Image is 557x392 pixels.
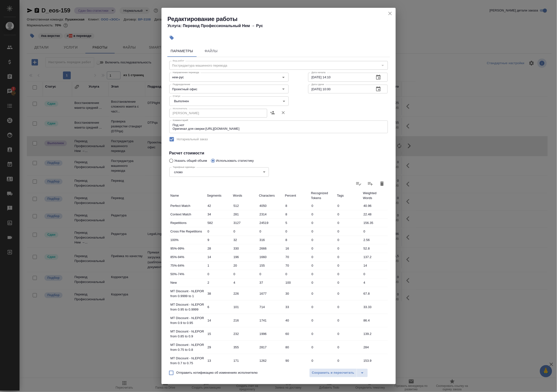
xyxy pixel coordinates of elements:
input: ✎ Введи что-нибудь [310,202,336,209]
p: MT Discount - hLEPOR from 0.95 to 0.9999 [171,302,205,312]
p: Repetitions [171,221,205,225]
input: ✎ Введи что-нибудь [362,317,388,324]
span: Отправить нотификацию об изменениях исполнителю [176,371,258,375]
input: ✎ Введи что-нибудь [258,271,284,278]
input: ✎ Введи что-нибудь [310,290,336,297]
input: ✎ Введи что-нибудь [232,228,258,235]
input: ✎ Введи что-нибудь [206,279,232,286]
input: ✎ Введи что-нибудь [284,219,310,226]
input: ✎ Введи что-нибудь [336,330,362,337]
input: ✎ Введи что-нибудь [232,303,258,311]
input: ✎ Введи что-нибудь [258,245,284,252]
p: MT Discount - hLEPOR from 0.7 to 0.75 [171,356,205,366]
input: ✎ Введи что-нибудь [206,317,232,324]
input: ✎ Введи что-нибудь [310,357,336,364]
input: ✎ Введи что-нибудь [258,228,284,235]
p: Cross File Repetitions [171,229,205,234]
button: Добавить тэг [166,32,177,43]
button: Назначить [267,107,278,119]
input: ✎ Введи что-нибудь [310,303,336,311]
p: Percent [285,193,309,198]
input: ✎ Введи что-нибудь [232,262,258,269]
input: ✎ Введи что-нибудь [336,253,362,261]
input: ✎ Введи что-нибудь [258,262,284,269]
input: ✎ Введи что-нибудь [362,330,388,337]
input: ✎ Введи что-нибудь [258,330,284,337]
input: ✎ Введи что-нибудь [362,290,388,297]
button: Удалить [278,107,289,119]
input: ✎ Введи что-нибудь [336,219,362,226]
input: ✎ Введи что-нибудь [310,245,336,252]
label: Слить статистику [365,178,376,190]
input: ✎ Введи что-нибудь [206,219,232,226]
input: ✎ Введи что-нибудь [206,344,232,351]
input: ✎ Введи что-нибудь [336,357,362,364]
input: ✎ Введи что-нибудь [284,357,310,364]
input: ✎ Введи что-нибудь [232,344,258,351]
button: Сохранить и пересчитать [309,369,357,377]
input: ✎ Введи что-нибудь [232,253,258,261]
input: ✎ Введи что-нибудь [206,271,232,278]
input: ✎ Введи что-нибудь [362,271,388,278]
span: Нотариальный заказ [177,137,208,142]
input: ✎ Введи что-нибудь [232,357,258,364]
div: split button [309,369,368,377]
input: ✎ Введи что-нибудь [310,253,336,261]
p: 95%-99% [171,246,205,251]
input: ✎ Введи что-нибудь [258,290,284,297]
p: 85%-94% [171,255,205,260]
p: Segments [207,193,231,198]
input: ✎ Введи что-нибудь [206,357,232,364]
p: MT Discount - hLEPOR from 0.75 to 0.8 [171,342,205,352]
button: слово [173,170,184,174]
input: ✎ Введи что-нибудь [310,344,336,351]
input: ✎ Введи что-нибудь [336,245,362,252]
input: ✎ Введи что-нибудь [232,330,258,337]
input: ✎ Введи что-нибудь [336,317,362,324]
input: ✎ Введи что-нибудь [284,236,310,243]
input: ✎ Введи что-нибудь [258,344,284,351]
p: MT Discount - hLEPOR from 0.9999 to 1 [171,289,205,299]
label: Обновить статистику [353,178,365,190]
button: Выполнен [173,99,191,103]
p: 75%-84% [171,263,205,268]
input: ✎ Введи что-нибудь [284,253,310,261]
p: Characters [259,193,283,198]
input: ✎ Введи что-нибудь [362,279,388,286]
input: ✎ Введи что-нибудь [258,253,284,261]
input: ✎ Введи что-нибудь [362,236,388,243]
input: ✎ Введи что-нибудь [232,211,258,218]
input: ✎ Введи что-нибудь [336,262,362,269]
input: ✎ Введи что-нибудь [206,236,232,243]
input: ✎ Введи что-нибудь [310,262,336,269]
input: ✎ Введи что-нибудь [258,317,284,324]
input: ✎ Введи что-нибудь [284,202,310,209]
input: ✎ Введи что-нибудь [206,290,232,297]
input: ✎ Введи что-нибудь [206,262,232,269]
p: 50%-74% [171,272,205,277]
button: close [386,10,394,17]
input: ✎ Введи что-нибудь [310,317,336,324]
input: ✎ Введи что-нибудь [310,271,336,278]
input: ✎ Введи что-нибудь [310,219,336,226]
input: ✎ Введи что-нибудь [336,290,362,297]
input: ✎ Введи что-нибудь [336,211,362,218]
input: ✎ Введи что-нибудь [336,202,362,209]
span: Файлы [200,48,223,54]
input: ✎ Введи что-нибудь [284,344,310,351]
input: ✎ Введи что-нибудь [284,290,310,297]
input: ✎ Введи что-нибудь [232,245,258,252]
p: 100% [171,238,205,242]
input: ✎ Введи что-нибудь [362,245,388,252]
input: ✎ Введи что-нибудь [206,211,232,218]
p: Weighted Words [363,191,387,201]
input: ✎ Введи что-нибудь [232,219,258,226]
input: ✎ Введи что-нибудь [258,236,284,243]
input: ✎ Введи что-нибудь [284,271,310,278]
input: ✎ Введи что-нибудь [362,303,388,311]
div: слово [169,167,269,177]
input: ✎ Введи что-нибудь [310,211,336,218]
input: ✎ Введи что-нибудь [232,271,258,278]
input: ✎ Введи что-нибудь [284,303,310,311]
p: Tags [337,193,361,198]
